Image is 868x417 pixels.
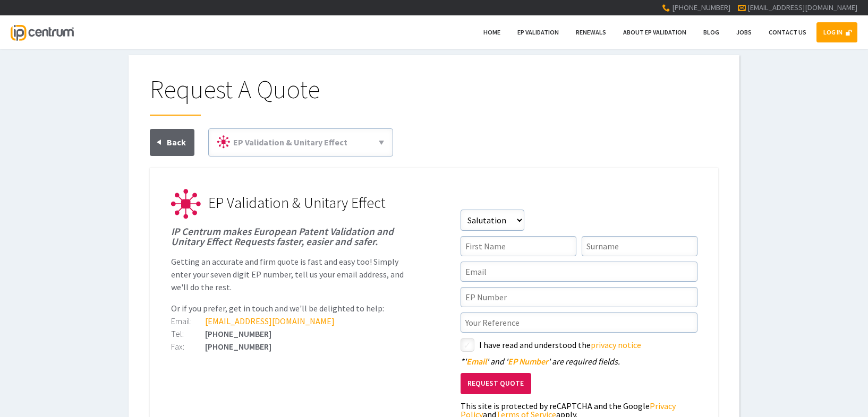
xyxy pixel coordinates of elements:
a: EP Validation [510,22,566,42]
label: styled-checkbox [461,338,474,352]
input: Email [461,262,697,282]
a: About EP Validation [616,22,693,42]
h1: Request A Quote [150,76,718,116]
div: ' ' and ' ' are required fields. [461,357,697,366]
span: Back [167,137,186,147]
a: LOG IN [816,22,857,42]
label: I have read and understood the [479,338,697,352]
span: About EP Validation [623,28,686,36]
span: [PHONE_NUMBER] [672,3,730,12]
a: EP Validation & Unitary Effect [213,133,388,152]
a: Contact Us [762,22,813,42]
div: Tel: [171,329,205,338]
span: EP Validation [517,28,559,36]
span: Blog [703,28,719,36]
div: [PHONE_NUMBER] [171,342,408,351]
span: Renewals [576,28,606,36]
p: Or if you prefer, get in touch and we'll be delighted to help: [171,302,408,315]
div: Fax: [171,342,205,351]
a: [EMAIL_ADDRESS][DOMAIN_NAME] [747,3,857,12]
span: Home [483,28,500,36]
span: Contact Us [769,28,806,36]
a: privacy notice [591,340,641,350]
input: Your Reference [461,312,697,333]
span: Jobs [736,28,752,36]
input: First Name [461,236,576,256]
a: Back [150,129,194,156]
div: Email: [171,317,205,325]
span: EP Validation & Unitary Effect [208,193,386,212]
span: EP Validation & Unitary Effect [233,137,347,147]
a: Blog [696,22,726,42]
input: EP Number [461,287,697,307]
input: Surname [582,236,697,256]
span: Email [466,356,487,367]
p: Getting an accurate and firm quote is fast and easy too! Simply enter your seven digit EP number,... [171,255,408,293]
button: Request Quote [461,373,531,395]
span: EP Number [508,356,548,367]
a: [EMAIL_ADDRESS][DOMAIN_NAME] [205,316,335,326]
div: [PHONE_NUMBER] [171,329,408,338]
a: Renewals [569,22,613,42]
a: IP Centrum [11,15,73,49]
a: Jobs [729,22,759,42]
a: Home [476,22,507,42]
h1: IP Centrum makes European Patent Validation and Unitary Effect Requests faster, easier and safer. [171,227,408,247]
